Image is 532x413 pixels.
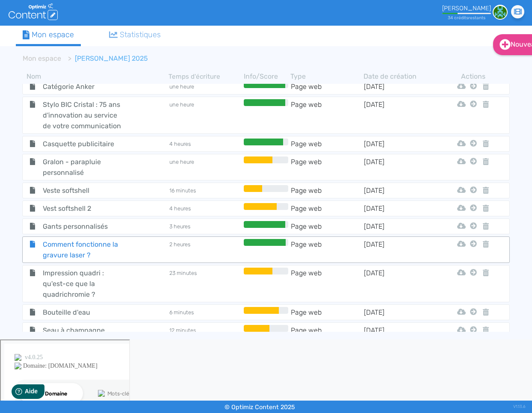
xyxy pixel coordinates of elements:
td: Page web [290,203,364,214]
td: [DATE] [364,307,437,318]
th: Actions [468,71,479,82]
td: Page web [290,221,364,232]
div: Domaine [44,50,66,56]
nav: breadcrumb [16,48,443,69]
span: Vest softshell 2 [36,203,133,214]
td: Page web [290,139,364,149]
span: Gralon - parapluie personnalisé [36,156,133,178]
td: Page web [290,239,364,260]
span: s [483,15,485,21]
a: Mon espace [16,26,81,46]
div: Domaine: [DOMAIN_NAME] [22,22,97,29]
a: Mon espace [23,54,61,62]
img: 1e30b6080cd60945577255910d948632 [493,5,508,20]
td: Page web [290,156,364,178]
td: [DATE] [364,268,437,300]
td: Page web [290,99,364,131]
div: v 4.0.25 [24,14,42,21]
th: Type [290,71,364,82]
div: Mots-clés [106,50,131,56]
span: Catégorie Anker [36,81,133,92]
img: logo_orange.svg [14,14,21,21]
td: 4 heures [168,203,242,214]
div: [PERSON_NAME] [442,5,491,12]
td: [DATE] [364,185,437,196]
small: 34 crédit restant [448,15,485,21]
td: [DATE] [364,99,437,131]
td: 12 minutes [168,325,242,336]
th: Info/Score [242,71,290,82]
td: Page web [290,268,364,300]
small: © Optimiz Content 2025 [225,404,295,411]
td: une heure [168,81,242,92]
th: Date de création [364,71,437,82]
a: Statistiques [102,26,168,44]
span: Veste softshell [36,185,133,196]
img: tab_keywords_by_traffic_grey.svg [97,50,104,56]
td: 6 minutes [168,307,242,318]
div: Mon espace [23,29,74,41]
span: Stylo BIC Cristal : 75 ans d'innovation au service de votre communication [36,99,133,131]
td: [DATE] [364,239,437,260]
li: [PERSON_NAME] 2025 [61,53,148,64]
td: 3 heures [168,221,242,232]
th: Temps d'écriture [168,71,242,82]
td: Page web [290,325,364,336]
td: [DATE] [364,203,437,214]
span: Gants personnalisés [36,221,133,232]
td: 4 heures [168,139,242,149]
td: Page web [290,81,364,92]
td: [DATE] [364,139,437,149]
td: Page web [290,307,364,318]
td: 16 minutes [168,185,242,196]
td: 23 minutes [168,268,242,300]
span: Seau à champagne [36,325,133,336]
td: Page web [290,185,364,196]
td: une heure [168,99,242,131]
div: Statistiques [109,29,161,41]
div: V1.13.6 [513,401,526,413]
td: une heure [168,156,242,178]
span: Comment fonctionne la gravure laser ? [36,239,133,260]
td: [DATE] [364,156,437,178]
th: Nom [22,71,168,82]
span: Bouteille d'eau [36,307,133,318]
td: [DATE] [364,221,437,232]
td: [DATE] [364,325,437,336]
span: Impression quadri : qu'est-ce que la quadrichromie ? [36,268,133,300]
img: website_grey.svg [14,22,21,29]
span: s [466,15,468,21]
td: [DATE] [364,81,437,92]
span: Casquette publicitaire [36,139,133,149]
img: tab_domain_overview_orange.svg [35,50,41,56]
td: 2 heures [168,239,242,260]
